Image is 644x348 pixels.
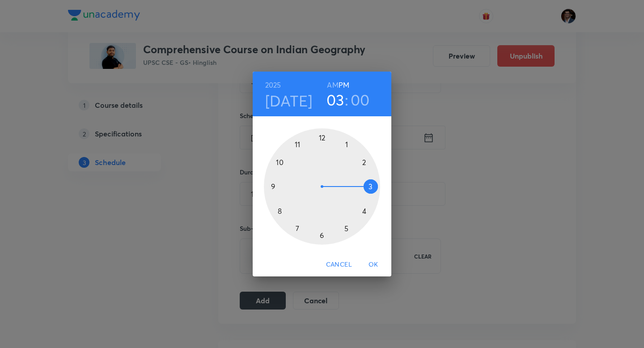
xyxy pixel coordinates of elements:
h3: : [345,90,348,109]
button: 2025 [265,79,281,91]
button: AM [327,79,338,91]
button: 03 [326,90,344,109]
button: 00 [351,90,370,109]
button: PM [339,79,349,91]
button: OK [359,256,388,273]
button: [DATE] [265,91,313,110]
span: Cancel [326,259,352,270]
span: OK [363,259,384,270]
button: Cancel [322,256,356,273]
